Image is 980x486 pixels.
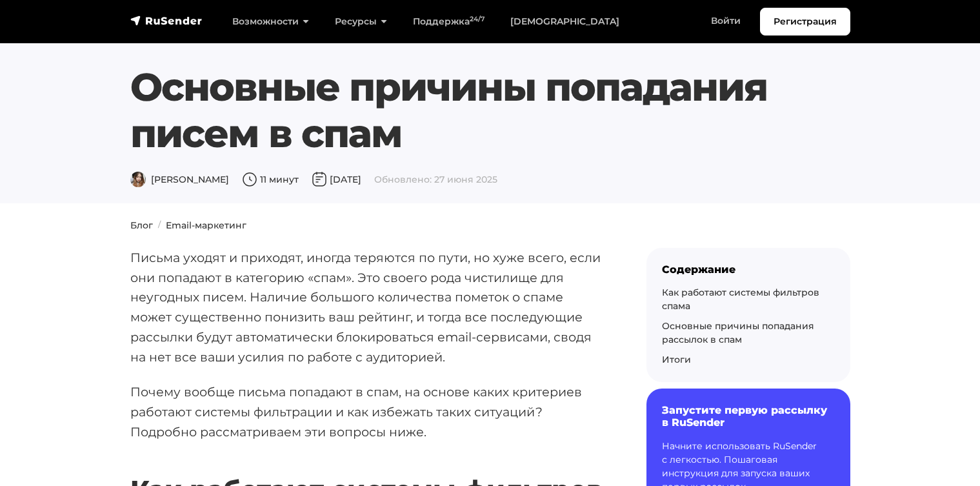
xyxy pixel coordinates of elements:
[219,8,322,35] a: Возможности
[130,248,605,367] p: Письма уходят и приходят, иногда теряются по пути, но хуже всего, если они попадают в категорию «...
[130,382,605,441] p: Почему вообще письма попадают в спам, на основе каких критериев работают системы фильтрации и как...
[662,404,835,429] h6: Запустите первую рассылку в RuSender
[130,14,203,27] img: RuSender
[242,172,257,187] img: Время чтения
[130,219,153,231] a: Блог
[374,174,497,185] span: Обновлено: 27 июня 2025
[662,287,819,312] a: Как работают системы фильтров спама
[400,8,497,35] a: Поддержка24/7
[312,174,361,185] span: [DATE]
[662,263,835,276] div: Содержание
[130,64,789,157] h1: Основные причины попадания писем в спам
[470,15,485,23] sup: 24/7
[153,219,246,232] li: Email-маркетинг
[662,320,814,345] a: Основные причины попадания рассылок в спам
[497,8,632,35] a: [DEMOGRAPHIC_DATA]
[242,174,299,185] span: 11 минут
[130,174,229,185] span: [PERSON_NAME]
[322,8,400,35] a: Ресурсы
[698,8,754,34] a: Войти
[123,219,858,232] nav: breadcrumb
[662,354,691,365] a: Итоги
[760,8,850,35] a: Регистрация
[312,172,327,187] img: Дата публикации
